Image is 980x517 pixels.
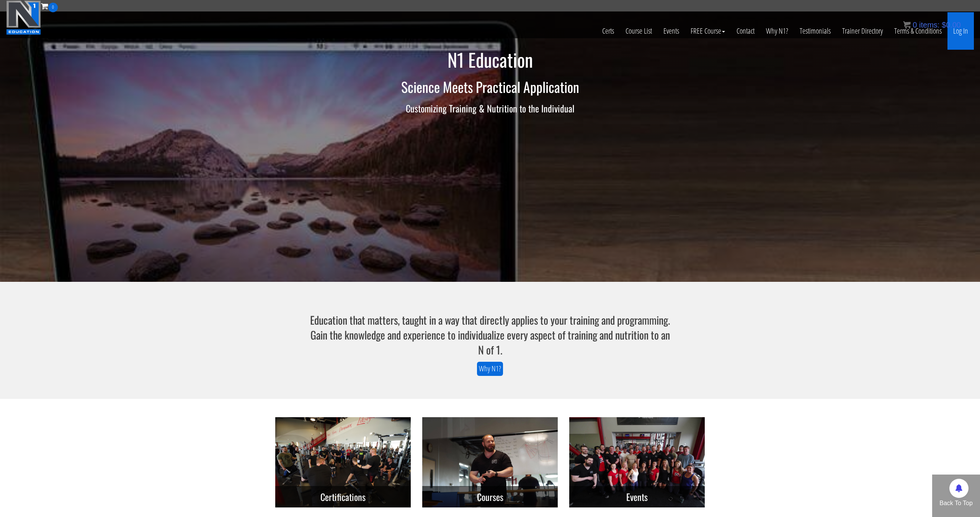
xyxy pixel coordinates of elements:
[685,12,731,50] a: FREE Course
[308,312,672,358] h3: Education that matters, taught in a way that directly applies to your training and programming. G...
[266,50,714,70] h1: N1 Education
[836,12,889,50] a: Trainer Directory
[947,12,974,50] a: Log In
[903,21,911,29] img: icon11.png
[794,12,836,50] a: Testimonials
[596,12,620,50] a: Certs
[477,362,503,376] a: Why N1?
[6,0,41,35] img: n1-education
[569,417,705,507] img: n1-events
[422,486,558,507] h3: Courses
[41,1,58,11] a: 0
[658,12,685,50] a: Events
[266,79,714,94] h2: Science Meets Practical Application
[620,12,658,50] a: Course List
[266,103,714,113] h3: Customizing Training & Nutrition to the Individual
[932,499,980,508] p: Back To Top
[275,486,411,507] h3: Certifications
[942,21,961,29] bdi: 0.00
[942,21,946,29] span: $
[760,12,794,50] a: Why N1?
[569,486,705,507] h3: Events
[913,21,917,29] span: 0
[903,21,961,29] a: 0 items: $0.00
[275,417,411,507] img: n1-certifications
[48,3,58,12] span: 0
[889,12,947,50] a: Terms & Conditions
[731,12,760,50] a: Contact
[919,21,939,29] span: items:
[422,417,558,507] img: n1-courses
